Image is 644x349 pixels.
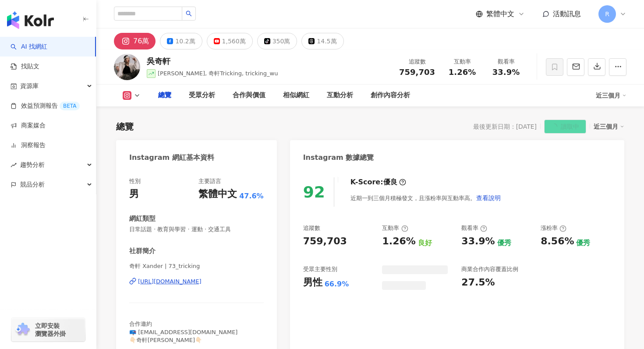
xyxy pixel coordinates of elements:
[11,102,80,110] a: 效益預測報告BETA
[129,214,156,223] div: 網紅類型
[129,177,141,185] div: 性別
[476,189,501,207] button: 查看說明
[14,323,31,337] img: chrome extension
[189,90,215,101] div: 受眾分析
[497,238,511,248] div: 優秀
[283,90,309,101] div: 相似網紅
[303,276,322,289] div: 男性
[418,238,432,248] div: 良好
[257,33,297,49] button: 350萬
[383,177,397,187] div: 優良
[596,88,626,102] div: 近三個月
[605,9,609,19] span: R
[129,226,264,233] span: 日常話題 · 教育與學習 · 運動 · 交通工具
[303,265,337,273] div: 受眾主要性別
[303,235,347,248] div: 759,703
[233,90,265,101] div: 合作與價值
[114,33,156,49] button: 76萬
[317,35,336,47] div: 14.5萬
[492,68,520,77] span: 33.9%
[476,194,501,201] span: 查看說明
[399,57,435,66] div: 追蹤數
[399,67,435,77] span: 759,703
[11,62,39,71] a: 找貼文
[20,155,45,175] span: 趨勢分析
[473,123,537,130] div: 最後更新日期：[DATE]
[325,279,349,289] div: 66.9%
[207,33,253,49] button: 1,560萬
[303,224,320,232] div: 追蹤數
[20,175,45,194] span: 競品分析
[541,224,566,232] div: 漲粉率
[11,162,17,168] span: rise
[382,224,408,232] div: 互動率
[461,265,518,273] div: 商業合作內容覆蓋比例
[303,183,325,201] div: 92
[11,121,46,130] a: 商案媒合
[129,278,264,286] a: [URL][DOMAIN_NAME]
[541,235,574,248] div: 8.56%
[594,121,624,132] div: 近三個月
[327,90,353,101] div: 互動分析
[114,54,140,80] img: KOL Avatar
[239,191,264,201] span: 47.6%
[129,262,264,270] span: 奇軒 Xander | 73_tricking
[198,177,221,185] div: 主要語言
[272,35,290,47] div: 350萬
[129,153,214,162] div: Instagram 網紅基本資料
[461,224,487,232] div: 觀看率
[158,70,278,77] span: [PERSON_NAME], 奇軒Tricking, tricking_wu
[303,153,374,162] div: Instagram 數據總覽
[446,57,479,66] div: 互動率
[553,10,581,18] span: 活動訊息
[544,120,586,134] button: 讀取中
[11,42,47,51] a: searchAI 找網紅
[129,247,156,256] div: 社群簡介
[449,68,476,77] span: 1.26%
[486,9,514,19] span: 繁體中文
[576,238,590,248] div: 優秀
[461,276,495,289] div: 27.5%
[175,35,195,47] div: 10.2萬
[11,318,85,342] a: chrome extension立即安裝 瀏覽器外掛
[198,187,237,201] div: 繁體中文
[371,90,410,101] div: 創作內容分析
[20,76,39,96] span: 資源庫
[11,141,46,150] a: 洞察報告
[350,177,406,187] div: K-Score :
[461,235,495,248] div: 33.9%
[350,189,501,207] div: 近期一到三個月積極發文，且漲粉率與互動率高。
[133,35,149,47] div: 76萬
[116,120,134,133] div: 總覽
[7,11,54,29] img: logo
[382,235,415,248] div: 1.26%
[138,278,202,286] div: [URL][DOMAIN_NAME]
[129,321,237,343] span: 合作邀約 📪 [EMAIL_ADDRESS][DOMAIN_NAME] 👇🏻奇軒[PERSON_NAME]👇🏻
[222,35,246,47] div: 1,560萬
[129,187,139,201] div: 男
[160,33,202,49] button: 10.2萬
[489,57,523,66] div: 觀看率
[35,322,66,338] span: 立即安裝 瀏覽器外掛
[186,11,192,17] span: search
[147,56,278,67] div: 吳奇軒
[301,33,343,49] button: 14.5萬
[158,90,171,101] div: 總覽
